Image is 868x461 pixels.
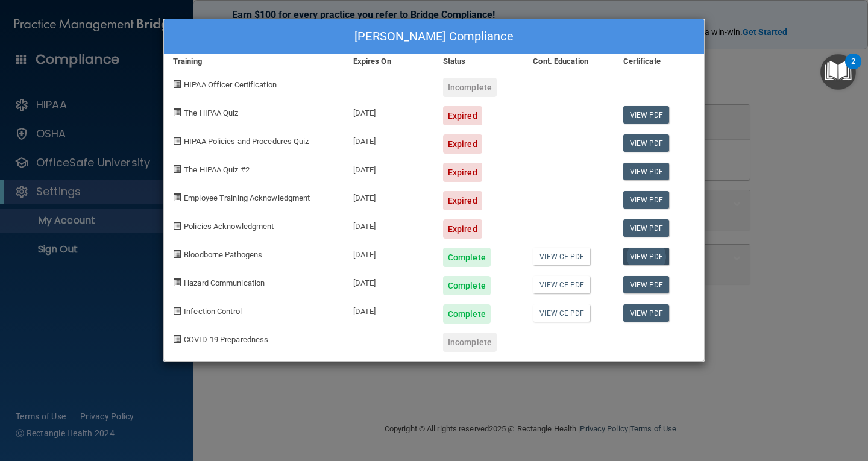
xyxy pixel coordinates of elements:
a: View PDF [623,191,670,209]
span: Infection Control [184,307,242,316]
a: View PDF [623,248,670,265]
a: View CE PDF [533,248,590,265]
button: Open Resource Center, 2 new notifications [820,54,856,90]
span: HIPAA Officer Certification [184,80,277,89]
span: The HIPAA Quiz #2 [184,165,250,174]
div: [PERSON_NAME] Compliance [164,19,704,54]
div: Complete [443,276,491,295]
a: View PDF [623,276,670,293]
div: [DATE] [344,125,434,154]
div: Expired [443,219,482,239]
a: View PDF [623,134,670,152]
span: Policies Acknowledgment [184,222,274,231]
a: View CE PDF [533,304,590,322]
div: [DATE] [344,154,434,182]
div: [DATE] [344,210,434,239]
div: [DATE] [344,239,434,267]
div: Expired [443,163,482,182]
div: Expired [443,191,482,210]
a: View PDF [623,304,670,322]
span: HIPAA Policies and Procedures Quiz [184,137,309,146]
div: Complete [443,304,491,324]
div: Status [434,54,524,69]
div: Incomplete [443,333,497,352]
div: Expired [443,106,482,125]
a: View PDF [623,106,670,124]
a: View PDF [623,163,670,180]
div: Certificate [614,54,704,69]
span: COVID-19 Preparedness [184,335,268,344]
div: Complete [443,248,491,267]
div: Incomplete [443,78,497,97]
div: Cont. Education [524,54,614,69]
span: The HIPAA Quiz [184,108,238,118]
span: Hazard Communication [184,278,265,287]
span: Bloodborne Pathogens [184,250,262,259]
div: [DATE] [344,182,434,210]
div: Expires On [344,54,434,69]
div: [DATE] [344,267,434,295]
a: View PDF [623,219,670,237]
span: Employee Training Acknowledgment [184,193,310,202]
div: Training [164,54,344,69]
div: Expired [443,134,482,154]
div: 2 [851,61,855,77]
a: View CE PDF [533,276,590,293]
div: [DATE] [344,295,434,324]
div: [DATE] [344,97,434,125]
